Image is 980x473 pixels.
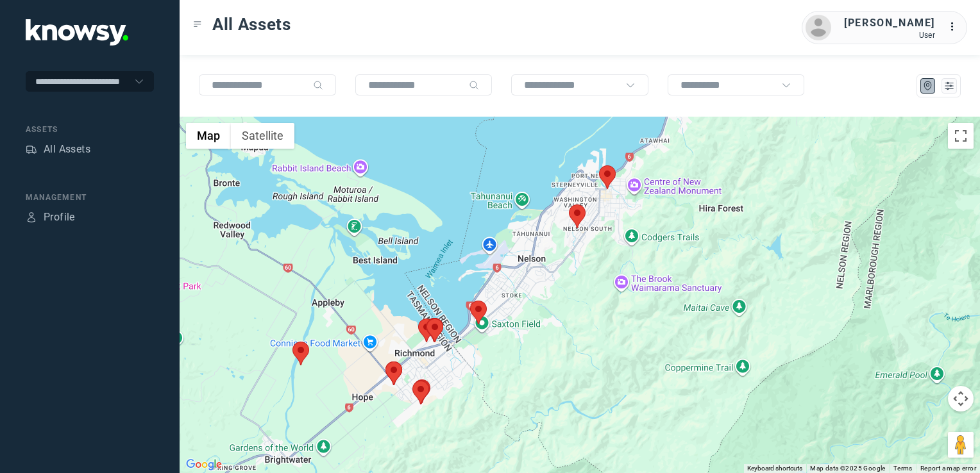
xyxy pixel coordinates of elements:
div: : [948,19,963,35]
img: avatar.png [806,15,831,40]
div: Management [26,192,154,203]
button: Keyboard shortcuts [747,464,802,473]
a: Open this area in Google Maps (opens a new window) [183,456,225,473]
button: Show street map [186,123,231,149]
div: Assets [26,124,154,135]
span: All Assets [212,13,291,36]
div: Profile [44,210,75,225]
a: Terms (opens in new tab) [893,465,913,472]
a: Report a map error [920,465,976,472]
div: Search [469,80,479,90]
div: : [948,19,963,37]
a: AssetsAll Assets [26,142,90,157]
div: Search [313,80,323,90]
div: Toggle Menu [193,20,202,29]
button: Drag Pegman onto the map to open Street View [948,432,974,458]
tspan: ... [949,22,961,31]
button: Show satellite imagery [231,123,294,149]
div: Assets [26,144,37,155]
img: Application Logo [26,19,128,46]
div: [PERSON_NAME] [844,15,935,31]
button: Toggle fullscreen view [948,123,974,149]
button: Map camera controls [948,386,974,411]
div: User [844,31,935,40]
span: Map data ©2025 Google [810,465,885,472]
div: Profile [26,212,37,223]
img: Google [183,456,225,473]
div: All Assets [44,142,90,157]
div: List [943,80,955,92]
a: ProfileProfile [26,210,75,225]
div: Map [922,80,934,92]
